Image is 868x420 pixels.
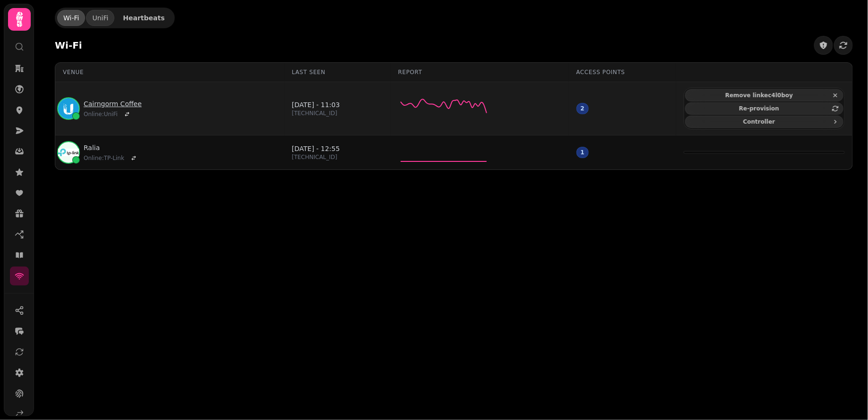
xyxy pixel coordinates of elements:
span: Re-provision [689,106,829,111]
button: Re-provision [685,102,843,115]
h2: Wi-Fi [55,39,82,52]
a: Wi-Fi [57,10,85,26]
img: unifi [58,97,79,120]
div: Access points [576,68,669,76]
a: Ralia [84,143,139,152]
div: 2 [576,103,589,114]
button: Heartbeats [115,12,172,24]
a: UniFi [86,10,114,26]
div: Venue [63,68,277,76]
p: [TECHNICAL_ID] [292,153,340,161]
div: Last seen [292,68,383,76]
div: Report [398,68,561,76]
button: Controller [685,116,843,128]
p: [DATE] - 11:03 [292,100,340,109]
p: [TECHNICAL_ID] [292,109,340,117]
div: 1 [576,147,589,158]
button: Remove linkec4l0boy [685,89,843,101]
img: tplink [58,141,79,164]
span: Controller [689,119,829,125]
span: Remove link ec4l0boy [689,92,829,98]
div: Wi-Fi [63,13,79,23]
span: Heartbeats [123,15,164,21]
span: Online : UniFi [84,110,118,118]
span: Online : TP-Link [84,154,124,162]
div: UniFi [92,13,108,23]
a: Cairngorm Coffee [84,99,142,109]
p: [DATE] - 12:55 [292,144,340,153]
